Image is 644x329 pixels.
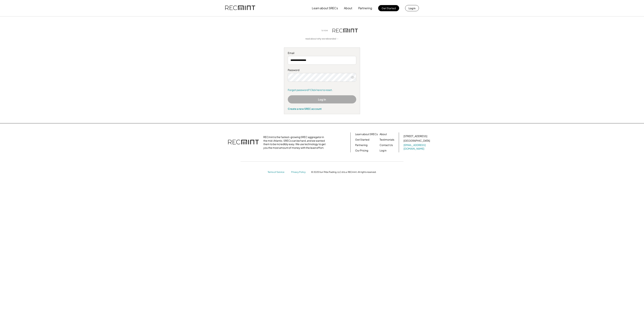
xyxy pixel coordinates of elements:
[355,143,367,147] a: Partnering
[288,88,356,92] a: Forgot password? Click here to reset.
[305,37,339,40] a: read about why we rebranded →
[344,5,352,12] button: About
[288,68,356,72] div: Password
[263,135,328,149] div: RECmint is the fastest-growing SREC aggregator in the mid-Atlantic. SRECs can be hard, and we wan...
[333,29,358,32] img: recmint-logotype%403x.png
[403,143,431,150] a: [EMAIL_ADDRESS][DOMAIN_NAME]
[286,26,319,36] img: yH5BAEAAAAALAAAAAABAAEAAAIBRAA7
[378,5,399,11] button: Get Started
[312,5,338,12] button: Learn about SRECs
[355,132,378,136] a: Learn about SRECs
[321,29,331,32] div: is now
[355,149,368,152] a: Our Pricing
[225,2,255,14] img: recmint-logotype%403x.png
[288,95,356,103] button: Log In
[358,5,372,12] button: Partnering
[311,171,376,174] div: © 2025 Sun Tribe Trading, LLC d.b.a. RECmint. All rights reserved.
[380,132,387,136] a: About
[403,134,427,138] div: [STREET_ADDRESS]
[355,138,369,141] a: Get Started
[268,171,288,174] a: Terms of Service
[380,143,393,147] a: Contact Us
[380,149,386,152] a: Log in
[288,51,356,55] div: Email
[405,5,419,11] button: Log in
[288,107,356,110] div: Create a new SREC account
[403,139,430,143] div: [GEOGRAPHIC_DATA]
[228,136,259,149] img: recmint-logotype%403x.png
[380,138,394,141] a: Testimonials
[291,171,308,174] a: Privacy Policy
